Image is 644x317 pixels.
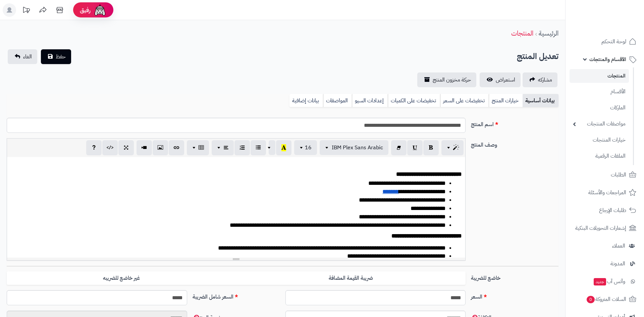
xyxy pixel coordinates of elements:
[570,34,640,50] a: لوحة التحكم
[570,167,640,183] a: الطلبات
[570,220,640,236] a: إشعارات التحويلات البنكية
[588,188,626,197] span: المراجعات والأسئلة
[599,206,626,215] span: طلبات الإرجاع
[320,140,388,155] button: IBM Plex Sans Arabic
[236,271,466,285] label: ضريبة القيمة المضافة
[496,76,515,84] span: استعراض
[570,184,640,201] a: المراجعات والأسئلة
[388,94,440,107] a: تخفيضات على الكميات
[570,85,629,99] a: الأقسام
[586,295,626,304] span: السلات المتروكة
[570,133,629,147] a: خيارات المنتجات
[593,277,625,286] span: وآتس آب
[80,6,91,14] span: رفيق
[489,94,523,107] a: خيارات المنتج
[570,256,640,272] a: المدونة
[587,296,595,303] span: 0
[523,94,558,107] a: بيانات أساسية
[18,3,35,18] a: تحديثات المنصة
[440,94,489,107] a: تخفيضات على السعر
[511,28,533,38] a: المنتجات
[517,50,558,63] h2: تعديل المنتج
[433,76,471,84] span: حركة مخزون المنتج
[23,53,32,61] span: الغاء
[570,202,640,218] a: طلبات الإرجاع
[570,117,629,131] a: مواصفات المنتجات
[468,138,561,149] label: وصف المنتج
[539,28,558,38] a: الرئيسية
[468,290,561,301] label: السعر
[598,19,638,33] img: logo-2.png
[417,72,476,87] a: حركة مخزون المنتج
[332,144,383,152] span: IBM Plex Sans Arabic
[523,72,557,87] a: مشاركه
[294,140,317,155] button: 16
[8,49,37,64] a: الغاء
[468,118,561,128] label: اسم المنتج
[570,101,629,115] a: الماركات
[570,291,640,307] a: السلات المتروكة0
[468,271,561,282] label: خاضع للضريبة
[601,37,626,46] span: لوحة التحكم
[589,55,626,64] span: الأقسام والمنتجات
[93,3,107,17] img: ai-face.png
[480,72,521,87] a: استعراض
[570,69,629,83] a: المنتجات
[190,290,283,301] label: السعر شامل الضريبة
[594,278,606,285] span: جديد
[56,53,66,61] span: حفظ
[323,94,352,107] a: المواصفات
[289,94,323,107] a: بيانات إضافية
[305,144,312,152] span: 16
[611,170,626,179] span: الطلبات
[7,271,236,285] label: غير خاضع للضريبه
[570,238,640,254] a: العملاء
[612,241,625,251] span: العملاء
[575,223,626,233] span: إشعارات التحويلات البنكية
[570,273,640,289] a: وآتس آبجديد
[538,76,552,84] span: مشاركه
[41,49,71,64] button: حفظ
[352,94,388,107] a: إعدادات السيو
[570,149,629,163] a: الملفات الرقمية
[610,259,625,268] span: المدونة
